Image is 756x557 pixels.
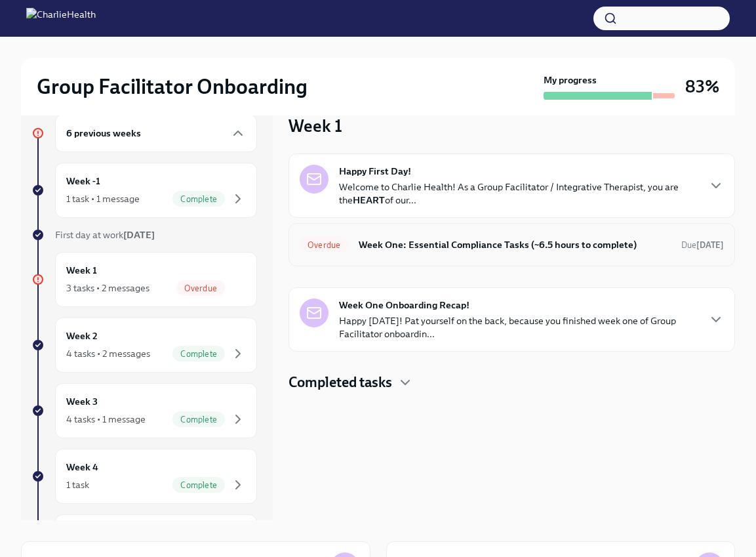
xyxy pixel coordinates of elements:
[359,237,671,252] h6: Week One: Essential Compliance Tasks (~6.5 hours to complete)
[66,460,98,474] h6: Week 4
[66,394,98,409] h6: Week 3
[696,240,724,250] strong: [DATE]
[288,114,342,138] h3: Week 1
[685,75,719,98] h3: 83%
[26,8,96,29] img: CharlieHealth
[31,163,257,218] a: Week -11 task • 1 messageComplete
[66,329,98,343] h6: Week 2
[37,73,308,100] h2: Group Facilitator Onboarding
[544,73,597,87] strong: My progress
[66,281,149,295] div: 3 tasks • 2 messages
[172,480,225,490] span: Complete
[288,373,392,392] h4: Completed tasks
[66,192,140,205] div: 1 task • 1 message
[66,263,97,278] h6: Week 1
[55,114,257,152] div: 6 previous weeks
[339,180,698,207] p: Welcome to Charlie Health! As a Group Facilitator / Integrative Therapist, you are the of our...
[66,478,89,491] div: 1 task
[681,239,724,251] span: July 7th, 2025 09:00
[172,349,225,359] span: Complete
[31,252,257,307] a: Week 13 tasks • 2 messagesOverdue
[123,229,155,241] strong: [DATE]
[172,415,225,424] span: Complete
[339,165,411,178] strong: Happy First Day!
[176,283,225,293] span: Overdue
[66,174,100,188] h6: Week -1
[66,126,141,140] h6: 6 previous weeks
[31,228,257,241] a: First day at work[DATE]
[172,194,225,204] span: Complete
[31,449,257,504] a: Week 41 taskComplete
[288,373,735,392] div: Completed tasks
[31,318,257,373] a: Week 24 tasks • 2 messagesComplete
[339,299,469,312] strong: Week One Onboarding Recap!
[300,240,348,250] span: Overdue
[353,194,385,206] strong: HEART
[66,347,150,360] div: 4 tasks • 2 messages
[339,314,698,340] p: Happy [DATE]! Pat yourself on the back, because you finished week one of Group Facilitator onboar...
[66,413,146,426] div: 4 tasks • 1 message
[300,234,724,255] a: OverdueWeek One: Essential Compliance Tasks (~6.5 hours to complete)Due[DATE]
[681,240,724,250] span: Due
[55,229,155,241] span: First day at work
[31,383,257,438] a: Week 34 tasks • 1 messageComplete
